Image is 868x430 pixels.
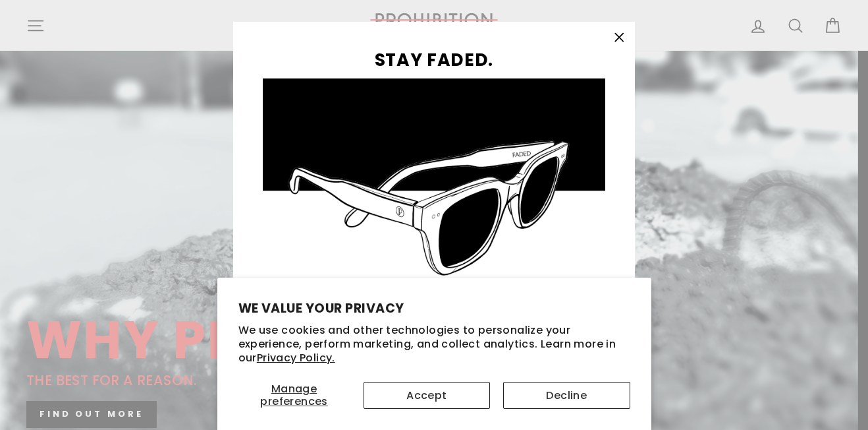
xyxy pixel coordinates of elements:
button: Accept [364,382,490,409]
h3: STAY FADED. [263,51,605,69]
h2: We value your privacy [238,299,630,318]
p: We use cookies and other technologies to personalize your experience, perform marketing, and coll... [238,324,630,365]
span: Manage preferences [260,381,327,409]
button: Decline [503,382,630,409]
a: Privacy Policy. [257,350,335,365]
button: Manage preferences [238,382,350,409]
